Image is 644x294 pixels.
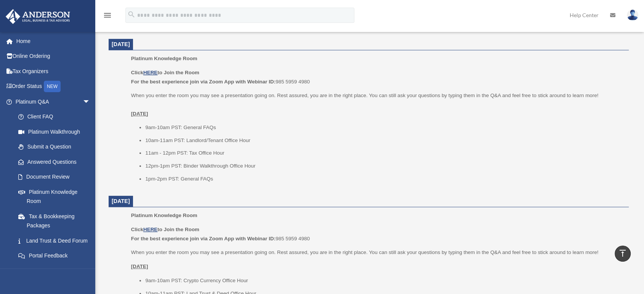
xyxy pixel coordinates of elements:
li: 11am - 12pm PST: Tax Office Hour [145,149,623,158]
li: 12pm-1pm PST: Binder Walkthrough Office Hour [145,161,623,171]
img: Anderson Advisors Platinum Portal [3,9,72,24]
a: Online Ordering [5,49,102,64]
u: [DATE] [131,111,148,117]
a: HERE [143,70,157,75]
a: Client FAQ [11,109,102,125]
b: Click to Join the Room [131,227,199,232]
span: [DATE] [112,41,130,47]
a: Platinum Walkthrough [11,124,102,139]
a: Tax Organizers [5,64,102,79]
a: Tax & Bookkeeping Packages [11,209,102,233]
b: For the best experience join via Zoom App with Webinar ID: [131,79,276,85]
img: User Pic [627,10,638,21]
a: Portal Feedback [11,248,102,264]
u: [DATE] [131,264,148,269]
a: Submit a Question [11,139,102,155]
a: HERE [143,227,157,232]
a: menu [103,13,112,20]
span: arrow_drop_down [83,94,98,110]
li: 1pm-2pm PST: General FAQs [145,174,623,184]
div: NEW [44,81,61,92]
span: arrow_drop_down [83,263,98,279]
span: Platinum Knowledge Room [131,56,197,61]
a: Platinum Knowledge Room [11,184,98,209]
a: Land Trust & Deed Forum [11,233,102,248]
p: 985 5959 4980 [131,68,623,86]
span: [DATE] [112,198,130,204]
a: Answered Questions [11,154,102,169]
a: Home [5,34,102,49]
i: vertical_align_top [618,249,627,258]
a: Digital Productsarrow_drop_down [5,263,102,278]
span: Platinum Knowledge Room [131,213,197,218]
p: When you enter the room you may see a presentation going on. Rest assured, you are in the right p... [131,248,623,257]
i: search [127,10,136,19]
i: menu [103,11,112,20]
li: 9am-10am PST: Crypto Currency Office Hour [145,276,623,285]
a: Document Review [11,169,102,185]
a: Platinum Q&Aarrow_drop_down [5,94,102,109]
li: 9am-10am PST: General FAQs [145,123,623,132]
a: vertical_align_top [615,246,631,262]
p: 985 5959 4980 [131,225,623,243]
b: For the best experience join via Zoom App with Webinar ID: [131,236,276,241]
b: Click to Join the Room [131,70,199,75]
li: 10am-11am PST: Landlord/Tenant Office Hour [145,136,623,145]
p: When you enter the room you may see a presentation going on. Rest assured, you are in the right p... [131,91,623,118]
a: Order StatusNEW [5,79,102,94]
